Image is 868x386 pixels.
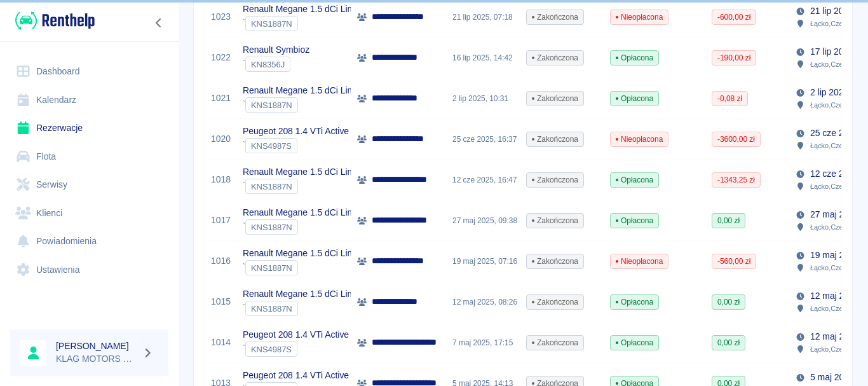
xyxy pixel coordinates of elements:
[211,336,231,349] a: 1014
[10,10,95,31] a: Renthelp logo
[611,134,668,145] span: Nieopłacona
[712,52,756,64] span: -190,00 zł
[527,337,583,348] span: Zakończona
[810,343,867,355] p: Łącko , Czerniec 10
[446,119,520,160] div: 25 cze 2025, 16:37
[810,181,867,192] p: Łącko , Czerniec 10
[243,247,369,260] p: Renault Megane 1.5 dCi Limited
[243,3,369,16] p: Renault Megane 1.5 dCi Limited
[446,282,520,322] div: 12 maj 2025, 08:26
[712,174,760,186] span: -1343,25 zł
[446,241,520,282] div: 19 maj 2025, 07:16
[712,256,756,267] span: -560,00 zł
[446,200,520,241] div: 27 maj 2025, 09:38
[211,92,231,105] a: 1021
[810,221,867,233] p: Łącko , Czerniec 10
[527,296,583,308] span: Zakończona
[243,97,369,113] div: `
[243,125,349,138] p: Peugeot 208 1.4 VTi Active
[611,256,668,267] span: Nieopłacona
[211,173,231,186] a: 1018
[527,11,583,23] span: Zakończona
[56,340,137,352] h6: [PERSON_NAME]
[446,160,520,200] div: 12 cze 2025, 16:47
[243,138,349,153] div: `
[611,93,658,104] span: Opłacona
[246,263,297,273] span: KNS1887N
[611,52,658,64] span: Opłacona
[246,223,297,232] span: KNS1887N
[211,132,231,146] a: 1020
[712,215,745,226] span: 0,00 zł
[243,301,369,316] div: `
[243,341,349,357] div: `
[243,219,369,235] div: `
[527,174,583,186] span: Zakończona
[243,57,309,72] div: `
[810,262,867,273] p: Łącko , Czerniec 10
[10,256,168,284] a: Ustawienia
[10,227,168,256] a: Powiadomienia
[10,114,168,142] a: Rezerwacje
[712,296,745,308] span: 0,00 zł
[527,215,583,226] span: Zakończona
[211,295,231,308] a: 1015
[243,206,369,219] p: Renault Megane 1.5 dCi Limited
[246,100,297,110] span: KNS1887N
[611,215,658,226] span: Opłacona
[149,15,168,31] button: Zwiń nawigację
[243,328,349,341] p: Peugeot 208 1.4 VTi Active
[446,78,520,119] div: 2 lip 2025, 10:31
[243,179,369,194] div: `
[246,345,297,354] span: KNS4987S
[211,10,231,24] a: 1023
[243,260,369,275] div: `
[611,174,658,186] span: Opłacona
[446,322,520,363] div: 7 maj 2025, 17:15
[611,337,658,348] span: Opłacona
[211,254,231,268] a: 1016
[246,141,297,151] span: KNS4987S
[712,93,747,104] span: -0,08 zł
[10,86,168,114] a: Kalendarz
[810,99,867,111] p: Łącko , Czerniec 10
[243,84,369,97] p: Renault Megane 1.5 dCi Limited
[810,140,867,151] p: Łącko , Czerniec 10
[527,256,583,267] span: Zakończona
[810,303,867,314] p: Łącko , Czerniec 10
[446,38,520,78] div: 16 lip 2025, 14:42
[246,182,297,191] span: KNS1887N
[10,170,168,199] a: Serwisy
[243,287,369,301] p: Renault Megane 1.5 dCi Limited
[211,214,231,227] a: 1017
[611,11,668,23] span: Nieopłacona
[56,352,137,366] p: KLAG MOTORS Rent a Car
[243,16,369,31] div: `
[810,18,867,29] p: Łącko , Czerniec 10
[712,134,760,145] span: -3600,00 zł
[611,296,658,308] span: Opłacona
[246,19,297,29] span: KNS1887N
[10,57,168,86] a: Dashboard
[243,43,309,57] p: Renault Symbioz
[527,93,583,104] span: Zakończona
[712,11,756,23] span: -600,00 zł
[243,369,349,382] p: Peugeot 208 1.4 VTi Active
[527,134,583,145] span: Zakończona
[527,52,583,64] span: Zakończona
[712,337,745,348] span: 0,00 zł
[243,165,369,179] p: Renault Megane 1.5 dCi Limited
[15,10,95,31] img: Renthelp logo
[246,304,297,314] span: KNS1887N
[246,60,290,69] span: KN8356J
[10,142,168,171] a: Flota
[10,199,168,228] a: Klienci
[810,59,867,70] p: Łącko , Czerniec 10
[211,51,231,64] a: 1022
